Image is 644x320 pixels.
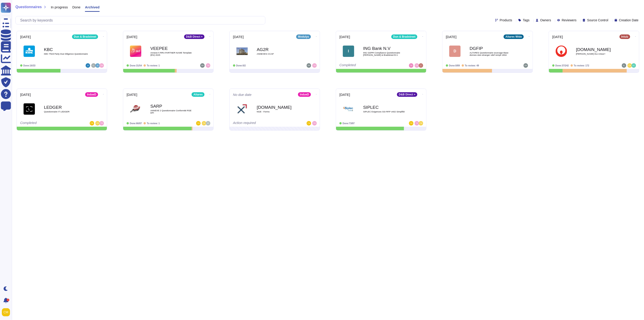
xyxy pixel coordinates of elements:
[504,34,524,39] div: Altares Wide
[130,103,141,115] img: Logo
[257,47,302,52] b: AG2R
[1,307,13,317] button: user
[257,53,302,55] span: ANNEXES CCAP
[150,104,196,108] b: SARP
[150,109,196,114] span: ANNEXE 2 Questionnaire Conformité RSE DPI
[99,121,104,126] img: user
[44,105,89,109] b: LEDGER
[206,121,210,126] img: user
[44,111,89,113] span: Questionnaire IT LEDGER
[574,64,589,67] span: To review: 172
[23,64,35,67] span: Done: 16/33
[147,122,160,125] span: To review: 1
[206,63,210,68] img: user
[20,93,31,96] span: [DATE]
[363,105,409,109] b: SIPLEC
[72,34,98,39] div: Dun & Bradstreet
[233,93,252,96] span: No due date
[20,35,31,39] span: [DATE]
[200,63,205,68] img: user
[449,46,461,57] div: D
[465,64,479,67] span: To review: 49
[130,46,141,57] img: Logo
[415,121,419,126] img: user
[192,92,204,97] div: Altares
[470,52,515,56] span: ALTARES Questionnaire sourcage Base donnes stes etranger vdef rempli 1804
[257,111,302,113] span: NGE - Forms
[391,34,417,39] div: Dun & Bradstreet
[556,46,567,57] img: Logo
[236,64,246,67] span: Done: 0/2
[196,121,201,126] img: user
[619,19,639,22] span: Creation Date
[343,122,355,125] span: Done: 73/97
[307,121,311,126] img: user
[91,63,96,68] img: user
[236,46,248,57] img: Logo
[470,46,515,51] b: DGFIP
[18,16,265,24] input: Search by keywords
[233,121,288,126] div: Action required
[363,52,409,56] span: ING GDPR Compliance Questionnaire [PERSON_NAME] & Bradstreet B.V.
[147,64,160,67] span: To review: 1
[312,63,317,68] img: user
[86,63,90,68] img: user
[632,63,636,68] img: user
[85,92,98,97] div: IndueD
[236,103,248,115] img: Logo
[419,121,423,126] img: user
[409,63,413,68] img: user
[24,103,35,115] img: Logo
[576,47,621,52] b: [DOMAIN_NAME]
[397,92,417,97] div: D&B Direct +
[90,121,94,126] img: user
[130,64,142,67] span: Done: 31/54
[298,92,311,97] div: IndueD
[2,308,10,316] img: user
[415,63,419,68] img: user
[540,19,551,22] span: Owners
[130,122,142,125] span: Done: 66/87
[339,93,350,96] span: [DATE]
[44,47,89,52] b: KBC
[343,46,354,57] div: I
[343,103,354,115] img: Logo
[449,64,460,67] span: Done: 0/89
[24,46,35,57] img: Logo
[257,105,302,109] b: [DOMAIN_NAME]
[627,63,632,68] img: user
[500,19,512,22] span: Products
[523,19,530,22] span: Tags
[72,5,81,9] span: Done
[339,63,395,68] div: Completed
[127,35,137,39] span: [DATE]
[562,19,577,22] span: Reviewers
[339,35,350,39] span: [DATE]
[95,63,100,68] img: user
[446,35,457,39] span: [DATE]
[622,63,626,68] img: user
[150,52,196,56] span: Annexe 5 RRA PARTNER NAME Template (EN) 2025
[552,35,563,39] span: [DATE]
[409,121,413,126] img: user
[620,34,630,39] div: Intuiz
[555,64,569,67] span: Done: 37/242
[184,34,204,39] div: D&B Direct +
[233,35,244,39] span: [DATE]
[312,121,317,126] img: user
[150,46,196,51] b: VEEPEE
[524,63,528,68] img: user
[15,5,42,9] span: Questionnaires
[127,93,137,96] span: [DATE]
[85,5,99,9] span: Archived
[576,53,621,55] span: [PERSON_NAME] DLA intuiz+
[363,46,409,51] b: ING Bank N.V
[44,53,89,55] span: KBC Third Party Due Diligence Questionnaire
[95,121,100,126] img: user
[587,19,608,22] span: Source Control
[7,299,9,301] div: 2
[20,121,76,126] div: Completed
[202,121,206,126] img: user
[307,63,311,68] img: user
[419,63,423,68] img: user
